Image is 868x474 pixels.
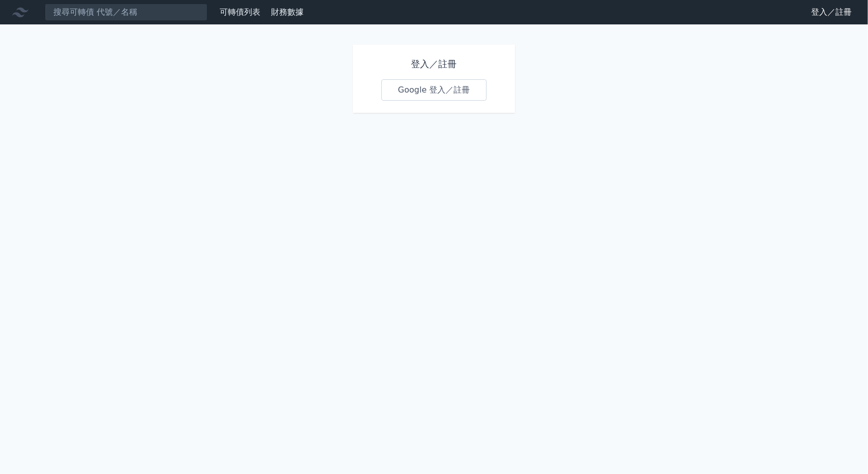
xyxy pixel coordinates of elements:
[45,4,207,21] input: 搜尋可轉債 代號／名稱
[271,7,304,17] a: 財務數據
[220,7,260,17] a: 可轉債列表
[381,79,487,101] a: Google 登入／註冊
[381,57,487,71] h1: 登入／註冊
[803,4,860,20] a: 登入／註冊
